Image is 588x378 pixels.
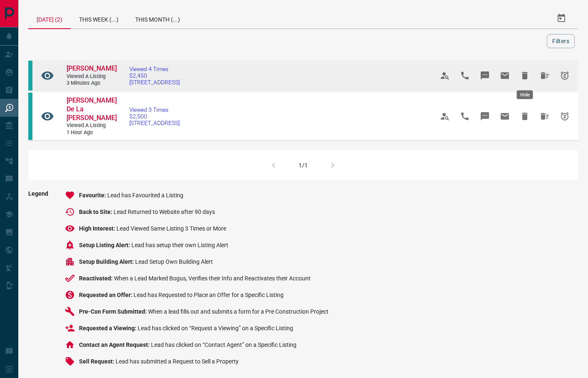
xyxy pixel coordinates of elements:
[555,66,575,86] span: Snooze
[116,225,226,232] span: Lead Viewed Same Listing 3 Times or More
[129,66,180,72] span: Viewed 4 Times
[555,106,575,126] span: Snooze
[495,106,515,126] span: Email
[28,8,71,29] div: [DATE] (2)
[517,91,533,99] div: Hide
[299,162,308,169] div: 1/1
[79,258,135,265] span: Setup Building Alert
[129,66,180,86] a: Viewed 4 Times$2,450[STREET_ADDRESS]
[129,106,180,113] span: Viewed 3 Times
[475,106,495,126] span: Message
[28,190,48,373] span: Legend
[67,122,116,129] span: Viewed a Listing
[133,292,284,298] span: Lead has Requested to Place an Offer for a Specific Listing
[135,258,213,265] span: Lead Setup Own Building Alert
[127,8,188,28] div: This Month (...)
[79,341,151,348] span: Contact an Agent Request
[495,66,515,86] span: Email
[129,72,180,79] span: $2,450
[116,358,239,365] span: Lead has submitted a Request to Sell a Property
[547,34,575,48] button: Filters
[129,113,180,120] span: $2,500
[129,106,180,126] a: Viewed 3 Times$2,500[STREET_ADDRESS]
[79,275,114,282] span: Reactivated
[67,96,116,122] a: [PERSON_NAME] De La [PERSON_NAME]
[455,106,475,126] span: Call
[79,308,148,315] span: Pre-Con Form Submitted
[455,66,475,86] span: Call
[151,341,296,348] span: Lead has clicked on “Contact Agent” on a Specific Listing
[138,325,293,331] span: Lead has clicked on “Request a Viewing” on a Specific Listing
[131,242,228,248] span: Lead has setup their own Listing Alert
[129,120,180,126] span: [STREET_ADDRESS]
[515,66,535,86] span: Hide
[435,106,455,126] span: View Profile
[71,8,127,28] div: This Week (...)
[129,79,180,86] span: [STREET_ADDRESS]
[28,93,32,140] div: condos.ca
[67,80,116,87] span: 3 minutes ago
[67,129,116,136] span: 1 hour ago
[148,308,329,315] span: When a lead fills out and submits a form for a Pre Construction Project
[475,66,495,86] span: Message
[551,8,571,28] button: Select Date Range
[67,64,116,73] a: [PERSON_NAME]
[79,292,133,298] span: Requested an Offer
[79,209,114,215] span: Back to Site
[79,192,107,199] span: Favourite
[79,225,116,232] span: High Interest
[79,242,131,248] span: Setup Listing Alert
[67,64,117,72] span: [PERSON_NAME]
[79,325,138,331] span: Requested a Viewing
[114,209,215,215] span: Lead Returned to Website after 90 days
[67,96,117,122] span: [PERSON_NAME] De La [PERSON_NAME]
[535,106,555,126] span: Hide All from Erick De La Cruz
[107,192,183,199] span: Lead has Favourited a Listing
[67,73,116,80] span: Viewed a Listing
[535,66,555,86] span: Hide All from Geena PARK
[79,358,116,365] span: Sell Request
[114,275,311,282] span: When a Lead Marked Bogus, Verifies their Info and Reactivates their Account
[515,106,535,126] span: Hide
[435,66,455,86] span: View Profile
[28,61,32,91] div: condos.ca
